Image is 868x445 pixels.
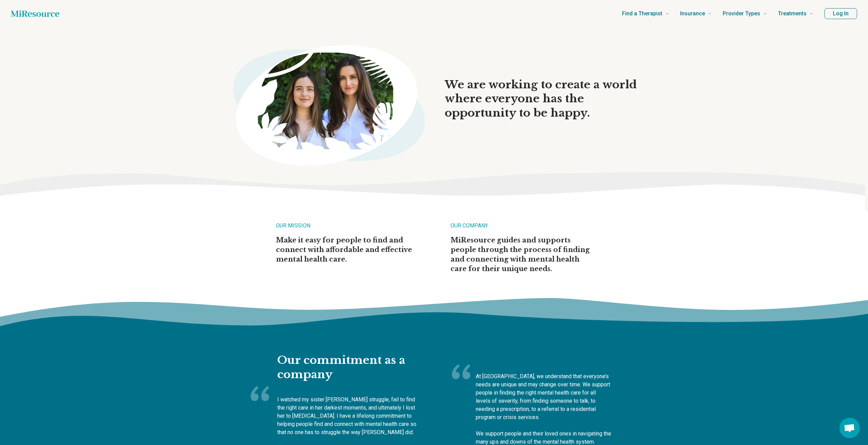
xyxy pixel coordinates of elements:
p: MiResource guides and supports people through the process of finding and connecting with mental h... [451,235,592,273]
div: Open chat [839,418,860,438]
p: I watched my sister [PERSON_NAME] struggle, fail to find the right care in her darkest moments, a... [277,396,419,436]
span: Provider Types [723,9,760,18]
p: At [GEOGRAPHIC_DATA], we understand that everyone’s needs are unique and may change over time. We... [476,372,618,421]
button: Log In [824,8,857,19]
h2: OUR MISSION [276,222,418,235]
h2: OUR COMPANY [451,222,592,235]
h1: We are working to create a world where everyone has the opportunity to be happy. [445,78,647,120]
span: Insurance [680,9,705,18]
p: Make it easy for people to find and connect with affordable and effective mental health care. [276,235,418,264]
span: Find a Therapist [622,9,662,18]
h2: Our commitment as a company [277,353,419,382]
a: Home page [11,7,59,20]
span: Treatments [778,9,807,18]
